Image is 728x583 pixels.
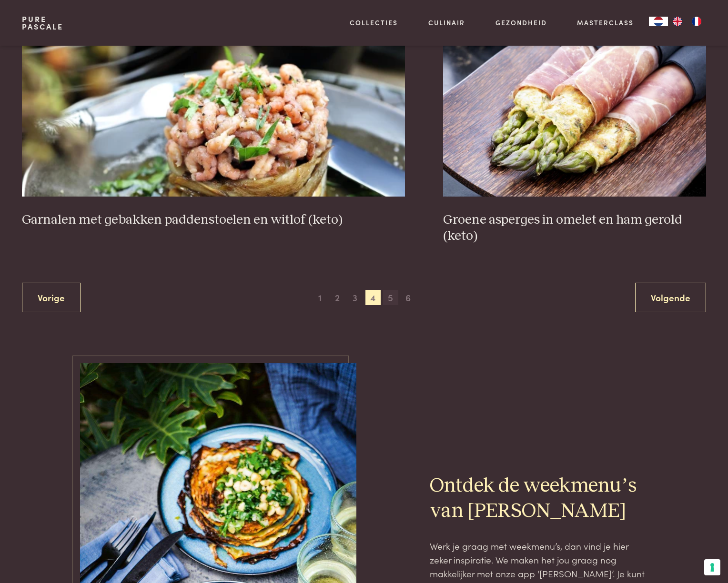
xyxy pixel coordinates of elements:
[428,18,465,28] a: Culinair
[443,212,706,245] h3: Groene asperges in omelet en ham gerold (keto)
[365,290,381,305] span: 4
[22,283,81,313] a: Vorige
[649,17,668,26] a: NL
[668,17,687,26] a: EN
[430,474,648,524] h2: Ontdek de weekmenu’s van [PERSON_NAME]
[350,18,398,28] a: Collecties
[443,6,706,245] a: Groene asperges in omelet en ham gerold (keto) Groene asperges in omelet en ham gerold (keto)
[668,17,706,26] ul: Language list
[635,283,706,313] a: Volgende
[649,17,706,26] aside: Language selected: Nederlands
[347,290,363,305] span: 3
[401,290,416,305] span: 6
[383,290,398,305] span: 5
[22,212,405,228] h3: Garnalen met gebakken paddenstoelen en witlof (keto)
[312,290,327,305] span: 1
[330,290,345,305] span: 2
[22,6,405,197] img: Garnalen met gebakken paddenstoelen en witlof (keto)
[443,6,706,197] img: Groene asperges in omelet en ham gerold (keto)
[687,17,706,26] a: FR
[22,15,63,30] a: PurePascale
[577,18,634,28] a: Masterclass
[495,18,547,28] a: Gezondheid
[22,6,405,228] a: Garnalen met gebakken paddenstoelen en witlof (keto) Garnalen met gebakken paddenstoelen en witlo...
[704,559,720,575] button: Uw voorkeuren voor toestemming voor trackingtechnologieën
[649,17,668,26] div: Language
